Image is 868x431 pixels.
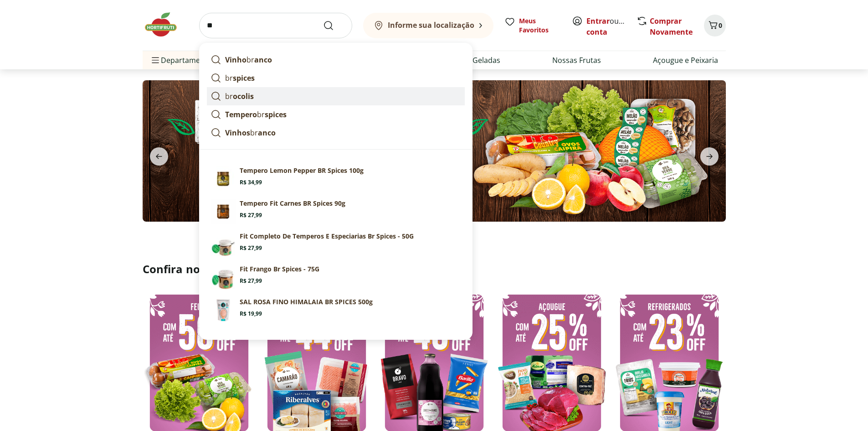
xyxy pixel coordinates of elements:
span: Departamentos [150,49,216,71]
button: Informe sua localização [363,13,493,38]
a: Vinhobranco [207,51,465,69]
img: Principal [211,199,236,224]
strong: ocolis [233,91,254,101]
a: Açougue e Peixaria [653,55,718,66]
a: PrincipalTempero Lemon Pepper BR Spices 100gR$ 34,99 [207,162,465,195]
img: Hortifruti [143,11,188,38]
span: 0 [719,21,722,30]
strong: Vinho [225,55,247,65]
strong: spices [265,109,287,119]
button: Menu [150,49,161,71]
p: br [225,109,287,120]
span: R$ 19,99 [240,310,262,317]
a: Criar conta [586,16,637,37]
a: PrincipalFit Completo De Temperos E Especiarias Br Spices - 50GR$ 27,99 [207,228,465,261]
h2: Confira nossos descontos exclusivos [143,262,726,276]
input: search [199,13,352,38]
p: br [225,127,276,138]
a: PrincipalSAL ROSA FINO HIMALAIA BR SPICES 500gR$ 19,99 [207,294,465,327]
span: Meus Favoritos [519,16,561,35]
span: R$ 34,99 [240,179,262,186]
p: Fit Completo De Temperos E Especiarias Br Spices - 50G [240,232,414,241]
strong: anco [258,128,276,138]
a: Temperobrspices [207,105,465,124]
a: Entrar [586,16,610,26]
span: R$ 27,99 [240,244,262,252]
img: Principal [211,166,236,192]
span: R$ 27,99 [240,277,262,285]
b: Informe sua localização [388,20,474,30]
img: Principal [211,297,236,323]
strong: Vinhos [225,128,250,138]
p: br [225,73,255,83]
a: Comprar Novamente [650,16,693,37]
p: Fit Frango Br Spices - 75G [240,265,319,274]
a: PrincipalTempero Fit Carnes BR Spices 90gR$ 27,99 [207,195,465,228]
p: Tempero Lemon Pepper BR Spices 100g [240,166,364,175]
img: Principal [211,265,236,290]
a: brocolis [207,87,465,105]
button: next [693,147,726,166]
button: Submit Search [323,20,345,31]
img: Principal [211,232,236,257]
strong: spices [233,73,255,83]
span: ou [586,16,627,37]
a: Meus Favoritos [504,16,561,35]
a: Vinhosbranco [207,124,465,142]
a: PrincipalFit Frango Br Spices - 75GR$ 27,99 [207,261,465,294]
a: brspices [207,69,465,87]
strong: Tempero [225,109,257,119]
p: Tempero Fit Carnes BR Spices 90g [240,199,345,208]
a: Nossas Frutas [552,55,601,66]
p: SAL ROSA FINO HIMALAIA BR SPICES 500g [240,297,373,306]
button: Carrinho [704,15,726,36]
span: R$ 27,99 [240,212,262,219]
p: br [225,54,272,65]
button: previous [143,147,175,166]
strong: anco [254,55,272,65]
p: br [225,91,254,102]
